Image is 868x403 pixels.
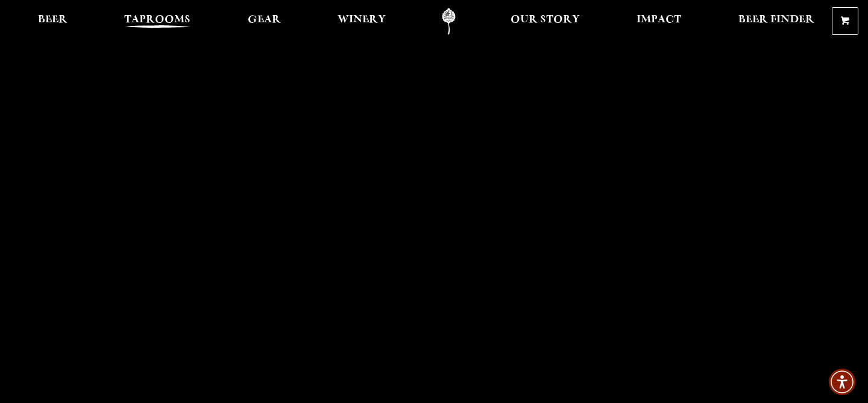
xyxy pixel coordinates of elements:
span: Our Story [511,15,580,25]
span: Beer [38,15,68,25]
span: Winery [338,15,386,25]
a: Impact [629,8,689,35]
a: Gear [240,8,289,35]
span: Taprooms [124,15,190,25]
a: Beer [30,8,75,35]
a: Taprooms [116,8,198,35]
a: Winery [330,8,394,35]
a: Odell Home [426,8,471,35]
div: Accessibility Menu [829,369,855,395]
a: Our Story [503,8,588,35]
span: Impact [637,15,681,25]
a: Beer Finder [731,8,822,35]
span: Gear [248,15,281,25]
span: Beer Finder [738,15,814,25]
